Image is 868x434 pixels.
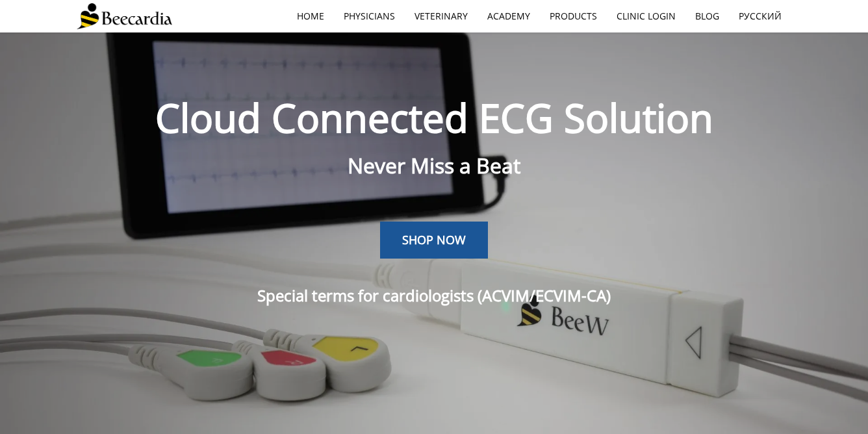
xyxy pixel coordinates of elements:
[348,151,520,179] span: Never Miss a Beat
[77,3,172,29] img: Beecardia
[402,232,466,248] span: SHOP NOW
[155,91,713,144] span: Cloud Connected ECG Solution
[540,1,607,31] a: Products
[478,1,540,31] a: Academy
[685,1,729,31] a: Blog
[607,1,685,31] a: Clinic Login
[729,1,791,31] a: Русский
[287,1,334,31] a: home
[380,222,488,259] a: SHOP NOW
[257,285,611,306] span: Special terms for cardiologists (ACVIM/ECVIM-CA)
[334,1,405,31] a: Physicians
[405,1,478,31] a: Veterinary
